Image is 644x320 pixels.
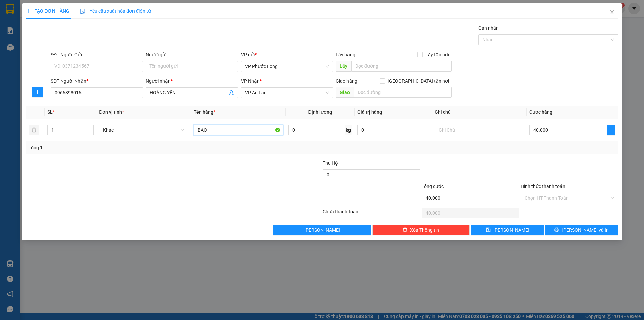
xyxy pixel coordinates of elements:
[80,8,151,14] span: Yêu cầu xuất hóa đơn điện tử
[435,125,524,135] input: Ghi Chú
[229,90,234,95] span: user-add
[609,10,615,15] span: close
[47,109,53,115] span: SL
[99,109,124,115] span: Đơn vị tính
[336,87,354,98] span: Giao
[241,78,260,84] span: VP Nhận
[345,125,352,135] span: kg
[357,125,429,135] input: 0
[607,125,615,135] button: plus
[273,225,371,235] button: [PERSON_NAME]
[493,226,529,234] span: [PERSON_NAME]
[26,9,31,13] span: plus
[33,89,43,95] span: plus
[63,25,280,33] li: Hotline: 02839552959
[308,109,332,115] span: Định lượng
[402,227,407,233] span: delete
[607,127,615,133] span: plus
[545,225,618,235] button: printer[PERSON_NAME] và In
[351,61,452,72] input: Dọc đường
[8,49,96,60] b: GỬI : VP Phước Long
[194,125,283,135] input: VD: Bàn, Ghế
[422,184,444,189] span: Tổng cước
[423,51,452,58] span: Lấy tận nơi
[336,52,355,57] span: Lấy hàng
[26,8,69,14] span: TẠO ĐƠN HÀNG
[336,61,351,72] span: Lấy
[146,77,238,85] div: Người nhận
[336,78,357,84] span: Giao hàng
[603,3,622,22] button: Close
[432,106,527,119] th: Ghi chú
[245,88,329,98] span: VP An Lạc
[51,51,143,58] div: SĐT Người Gửi
[194,109,215,115] span: Tên hàng
[486,227,491,233] span: save
[357,109,382,115] span: Giá trị hàng
[245,61,329,72] span: VP Phước Long
[562,226,609,234] span: [PERSON_NAME] và In
[322,208,421,220] div: Chưa thanh toán
[103,125,184,135] span: Khác
[471,225,544,235] button: save[PERSON_NAME]
[323,160,338,166] span: Thu Hộ
[354,87,452,98] input: Dọc đường
[241,51,333,58] div: VP gửi
[80,9,86,14] img: icon
[304,226,340,234] span: [PERSON_NAME]
[29,125,39,135] button: delete
[146,51,238,58] div: Người gửi
[63,16,280,25] li: 26 Phó Cơ Điều, Phường 12
[29,144,249,151] div: Tổng: 1
[8,8,42,42] img: logo.jpg
[521,184,565,189] label: Hình thức thanh toán
[51,77,143,85] div: SĐT Người Nhận
[554,227,559,233] span: printer
[372,225,470,235] button: deleteXóa Thông tin
[478,25,499,31] label: Gán nhãn
[529,109,552,115] span: Cước hàng
[410,226,439,234] span: Xóa Thông tin
[385,77,452,85] span: [GEOGRAPHIC_DATA] tận nơi
[32,87,43,97] button: plus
